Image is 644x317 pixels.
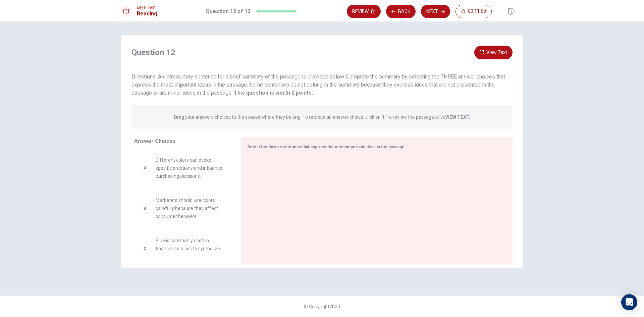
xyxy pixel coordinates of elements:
[156,156,225,180] span: Different colors can evoke specific emotions and influence purchasing decisions.
[174,114,470,120] p: Drag your answers choices to the spaces where they belong. To remove an answer choice, click on i...
[131,73,505,96] span: Directions: An introductory sentence for a brief summary of the passage is provided below. Comple...
[140,203,150,214] div: B
[232,90,313,96] strong: This question is worth 2 points.
[455,5,492,18] button: 00:11:58
[137,5,157,10] span: Level Test
[206,7,251,15] h1: Question 12 of 13
[386,5,416,18] button: Back
[474,46,513,59] button: View Text
[247,145,406,149] span: Select the three sentences that express the most important ideas in the passage.
[621,294,637,310] div: Open Intercom Messenger
[347,5,381,18] button: Review
[156,236,225,261] span: Blue is commonly used in financial services to symbolize reliability and trust.
[134,138,176,144] span: Answer Choices
[134,191,231,226] div: BMarketers should use colors carefully because they affect consumer behavior.
[140,163,150,173] div: A
[131,47,175,58] h4: Question 12
[421,5,450,18] button: Next
[134,231,231,266] div: CBlue is commonly used in financial services to symbolize reliability and trust.
[137,10,157,18] h1: Reading
[134,151,231,186] div: ADifferent colors can evoke specific emotions and influence purchasing decisions.
[445,114,470,120] strong: VIEW TEXT.
[156,196,225,220] span: Marketers should use colors carefully because they affect consumer behavior.
[468,9,486,14] span: 00:11:58
[304,304,340,309] span: © Copyright 2025
[140,243,150,254] div: C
